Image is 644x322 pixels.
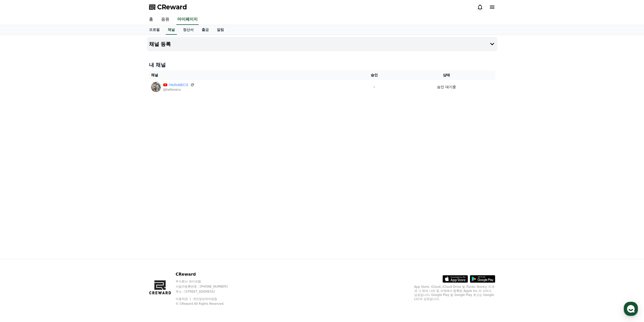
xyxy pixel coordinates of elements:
a: 이용약관 [176,297,192,301]
th: 상태 [398,70,495,80]
a: 마이페이지 [176,14,199,25]
a: 음원 [157,14,173,25]
button: 채널 등록 [147,37,497,51]
a: 홈 [145,14,157,25]
img: HelloNECO [151,82,161,92]
p: 주소 : [STREET_ADDRESS] [176,290,237,294]
span: CReward [157,3,187,11]
th: 승인 [350,70,398,80]
a: 홈 [2,161,33,173]
a: 채널 [166,25,177,35]
p: @helloneco [163,88,195,92]
h4: 채널 등록 [149,41,171,47]
span: 대화 [46,168,52,173]
a: 설정 [65,161,97,173]
p: 주식회사 와이피랩 [176,279,237,283]
a: 출금 [198,25,213,35]
a: 개인정보처리방침 [193,297,217,301]
a: 프로필 [145,25,164,35]
a: CReward [149,3,187,11]
span: 설정 [78,168,84,172]
a: HelloNECO [169,82,189,88]
p: 사업자등록번호 : [PHONE_NUMBER] [176,285,237,289]
h4: 내 채널 [149,61,495,68]
p: CReward [176,271,237,277]
a: 대화 [33,161,65,173]
p: - [352,84,396,90]
p: © CReward All Rights Reserved. [176,302,237,306]
p: App Store, iCloud, iCloud Drive 및 iTunes Store는 미국과 그 밖의 나라 및 지역에서 등록된 Apple Inc.의 서비스 상표입니다. Goo... [414,285,495,301]
a: 정산서 [179,25,198,35]
p: 승인 대기중 [437,84,456,90]
th: 채널 [149,70,351,80]
span: 홈 [16,168,19,172]
a: 알림 [213,25,228,35]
